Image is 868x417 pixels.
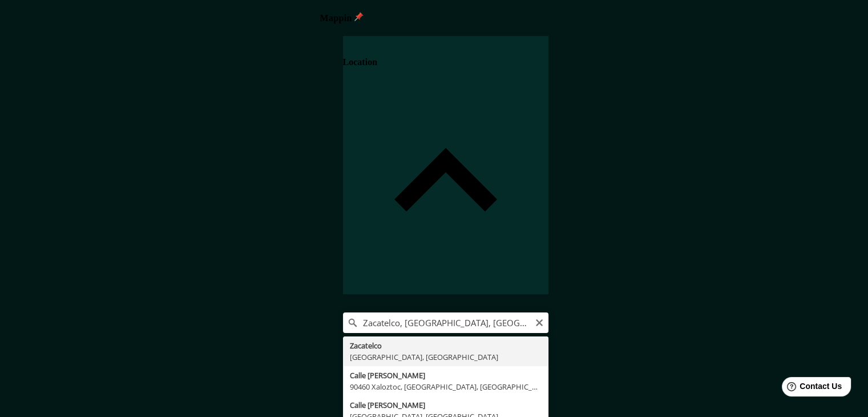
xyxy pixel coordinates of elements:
[535,316,544,327] button: Clear
[350,351,542,363] div: [GEOGRAPHIC_DATA], [GEOGRAPHIC_DATA]
[350,399,542,411] div: Calle [PERSON_NAME]
[766,372,855,404] iframe: Help widget launcher
[350,370,542,381] div: Calle [PERSON_NAME]
[343,312,548,333] input: Pick your city or area
[343,57,377,67] h4: Location
[350,340,542,351] div: Zacatelco
[343,36,548,295] div: Location
[320,12,548,23] h4: Mappin
[350,381,542,392] div: 90460 Xaloztoc, [GEOGRAPHIC_DATA], [GEOGRAPHIC_DATA]
[354,12,364,21] img: pin-icon.png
